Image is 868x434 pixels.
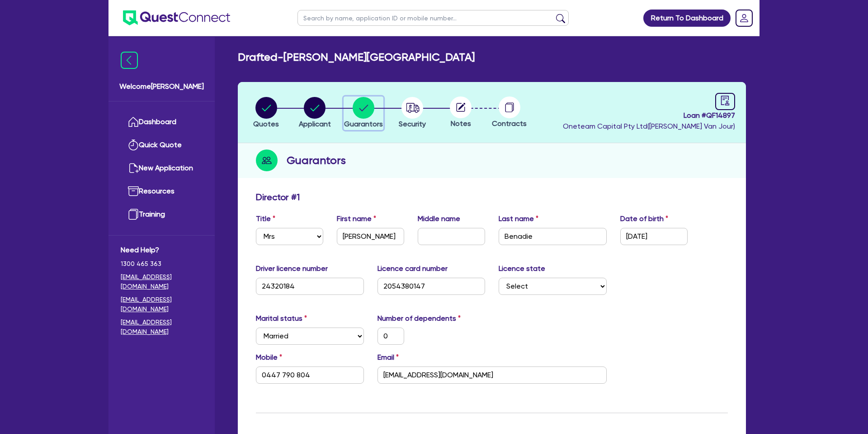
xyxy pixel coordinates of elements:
[121,52,138,69] img: icon-menu-close
[253,96,279,130] button: Quotes
[256,149,278,171] img: step-icon
[121,318,203,337] a: [EMAIL_ADDRESS][DOMAIN_NAME]
[399,120,426,128] span: Security
[256,213,275,224] label: Title
[398,96,426,130] button: Security
[121,272,203,291] a: [EMAIL_ADDRESS][DOMAIN_NAME]
[287,152,346,169] h2: Guarantors
[121,134,203,157] a: Quick Quote
[715,93,735,110] a: audit
[121,259,203,269] span: 1300 465 363
[121,295,203,314] a: [EMAIL_ADDRESS][DOMAIN_NAME]
[499,263,545,274] label: Licence state
[720,96,730,106] span: audit
[563,110,735,121] span: Loan # QF14897
[256,352,282,363] label: Mobile
[253,120,279,128] span: Quotes
[344,96,383,130] button: Guarantors
[451,119,471,128] span: Notes
[238,51,475,64] h2: Drafted - [PERSON_NAME][GEOGRAPHIC_DATA]
[499,213,538,224] label: Last name
[256,192,300,203] h3: Director # 1
[297,10,569,26] input: Search by name, application ID or mobile number...
[377,313,461,324] label: Number of dependents
[732,6,756,30] a: Dropdown toggle
[119,81,204,92] span: Welcome [PERSON_NAME]
[563,122,735,130] span: Oneteam Capital Pty Ltd ( [PERSON_NAME] Van Jour )
[121,157,203,180] a: New Application
[121,245,203,256] span: Need Help?
[256,263,328,274] label: Driver licence number
[256,313,307,324] label: Marital status
[123,10,230,25] img: quest-connect-logo-blue
[643,10,731,27] a: Return To Dashboard
[128,140,139,150] img: quick-quote
[377,352,399,363] label: Email
[377,263,448,274] label: Licence card number
[121,111,203,134] a: Dashboard
[492,119,527,128] span: Contracts
[620,228,688,245] input: DD / MM / YYYY
[620,213,668,224] label: Date of birth
[128,209,139,220] img: training
[298,96,331,130] button: Applicant
[418,213,460,224] label: Middle name
[299,120,331,128] span: Applicant
[128,163,139,174] img: new-application
[128,186,139,197] img: resources
[337,213,376,224] label: First name
[121,180,203,203] a: Resources
[344,120,383,128] span: Guarantors
[121,203,203,226] a: Training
